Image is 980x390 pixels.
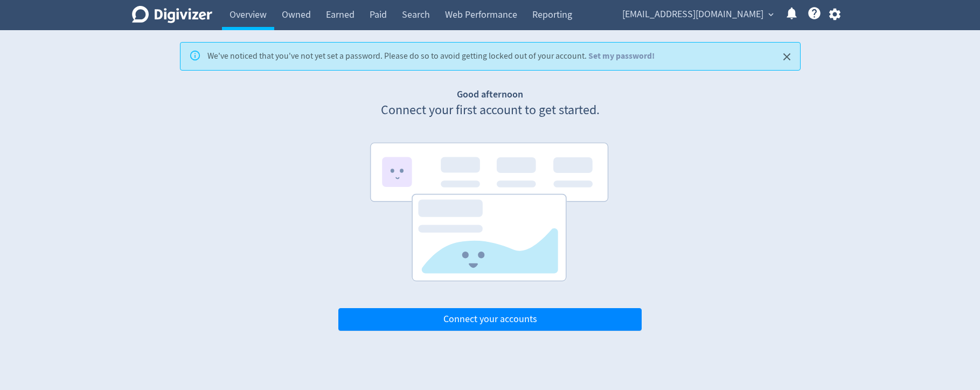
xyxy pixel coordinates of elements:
button: Connect your accounts [338,308,642,331]
p: Connect your first account to get started. [338,101,642,120]
span: [EMAIL_ADDRESS][DOMAIN_NAME] [622,6,763,23]
button: Close [778,48,796,66]
a: Set my password! [588,50,655,61]
h1: Good afternoon [338,88,642,101]
a: Connect your accounts [338,313,642,325]
div: We've noticed that you've not yet set a password. Please do so to avoid getting locked out of you... [207,46,655,67]
button: [EMAIL_ADDRESS][DOMAIN_NAME] [618,6,776,23]
span: expand_more [766,10,776,19]
span: Connect your accounts [443,315,537,324]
